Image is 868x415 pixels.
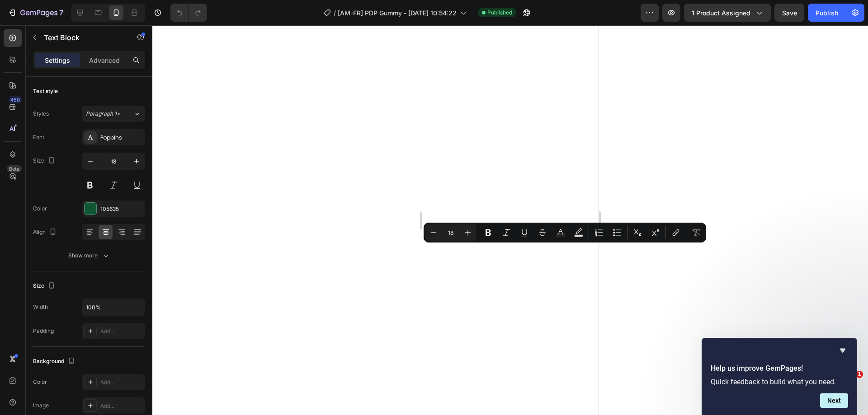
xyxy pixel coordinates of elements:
div: Size [33,280,57,292]
div: Align [33,226,58,238]
div: Styles [33,110,49,118]
span: 1 [856,371,863,378]
p: 7 [59,7,63,18]
button: 1 product assigned [684,4,771,22]
div: Editor contextual toolbar [424,223,706,242]
p: Settings [45,56,70,65]
div: Show more [68,251,110,260]
div: Poppins [100,134,143,142]
div: Help us improve GemPages! [711,345,848,408]
span: Paragraph 1* [86,110,120,118]
button: Show more [33,247,145,264]
button: Publish [808,4,846,22]
p: Advanced [89,56,120,65]
button: Save [774,4,804,22]
button: Next question [820,393,848,408]
div: Color [33,205,47,213]
div: 105635 [100,205,143,213]
div: Size [33,155,57,167]
div: Width [33,303,48,311]
iframe: Design area [422,25,599,415]
h2: Help us improve GemPages! [711,363,848,374]
button: Paragraph 1* [82,106,145,122]
span: / [334,8,336,18]
p: Quick feedback to build what you need. [711,378,848,386]
div: Color [33,378,47,386]
div: Add... [100,327,143,336]
div: Beta [7,165,22,173]
button: Hide survey [837,345,848,356]
div: Font [33,133,44,141]
span: [AM-FR] PDP Gummy - [DATE] 10:54:22 [338,8,457,18]
div: Add... [100,402,143,410]
div: Undo/Redo [170,4,207,22]
span: 1 product assigned [692,8,750,18]
button: 7 [4,4,67,22]
div: Text style [33,87,58,95]
div: Publish [816,8,838,18]
div: Background [33,355,77,368]
div: 450 [9,96,22,103]
div: Padding [33,327,54,335]
span: Save [782,9,797,17]
span: Published [487,9,512,17]
p: Text Block [44,32,121,43]
input: Auto [82,299,145,315]
div: Image [33,401,49,410]
div: Add... [100,378,143,387]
